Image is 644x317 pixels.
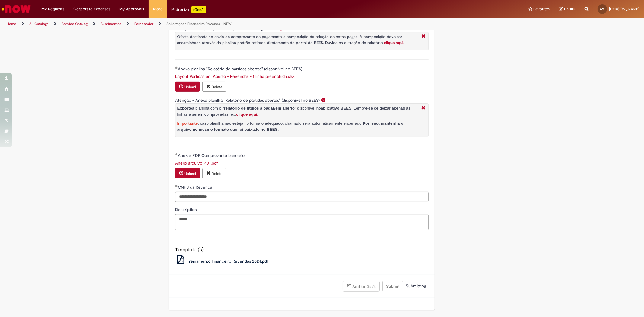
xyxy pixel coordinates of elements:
[600,7,605,11] span: AM
[29,21,49,26] a: All Catalogs
[175,98,320,103] label: Atenção - Anexa planilha "Relatório de partidas abertas" (disponível no BEES)
[178,184,213,190] span: CNPJ da Revenda
[177,34,404,45] span: Oferta destinada ao envio de comprovante de pagamento e composição da relação de notas pagas. A c...
[187,258,268,264] span: Treinamento Financeiro Revendas 2024.pdf
[175,160,218,166] a: Download Anexo arquivo PDF.pdf
[177,121,403,132] span: : caso planilha não esteja no formato adequado, chamado será automaticamente encerrado.
[384,40,404,45] a: clique aqui.
[175,258,268,264] a: Treinamento Financeiro Revendas 2024.pdf
[166,21,232,26] a: Solicitações Financeiro Revenda - NEW
[420,34,427,40] i: Close More information for question_atencao
[134,21,153,26] a: Fornecedor
[609,6,639,11] span: [PERSON_NAME]
[175,26,277,31] label: Atenção - Composição e Comprovante de Pagamento
[175,185,178,187] span: Required Filled
[191,6,206,13] p: +GenAi
[101,21,121,26] a: Suprimentos
[420,105,427,111] i: Close More information for question_atencao_comprovante_bancario
[175,66,178,69] span: Required Filled
[178,66,303,72] span: Anexa planilha "Relatório de partidas abertas" (disponível no BEES)
[153,6,162,12] span: More
[212,85,223,89] small: Delete
[564,6,575,12] span: Drafts
[559,6,575,12] a: Drafts
[7,21,16,26] a: Home
[175,247,429,252] h5: Template(s)
[224,106,295,110] strong: relatório de títulos a pagar/em aberto
[5,18,425,30] ul: Page breadcrumbs
[175,153,178,155] span: Required Filled
[533,6,550,12] span: Favorites
[177,106,410,117] span: a planilha com o “ ” disponível no . Lembre-se de deixar apenas as linhas a serem comprovadas, ex:
[405,283,429,289] span: Submitting...
[175,74,295,79] a: Download Layout Partidas em Aberto - Revendas - 1 linha preenchida.xlsx
[177,106,192,110] strong: Exporte
[184,85,196,89] small: Upload
[202,168,226,178] button: Delete Attachment Anexo arquivo PDF.pdf
[236,112,258,117] a: clique aqui.
[321,106,351,110] strong: aplicativo BEES
[184,171,196,176] small: Upload
[41,6,64,12] span: My Requests
[73,6,110,12] span: Corporate Expenses
[175,214,429,230] textarea: Description
[171,6,206,13] div: Padroniza
[175,207,198,212] span: Description
[178,153,246,158] span: Anexar PDF Comprovante bancário
[177,121,198,126] span: Importante
[175,168,200,178] button: Upload Attachment for Anexar PDF Comprovante bancário Required
[62,21,88,26] a: Service Catalog
[175,192,429,202] input: CNPJ da Revenda
[202,82,226,92] button: Delete Attachment Layout Partidas em Aberto - Revendas - 1 linha preenchida.xlsx
[1,3,32,15] img: ServiceNow
[175,82,200,92] button: Upload Attachment for Anexa planilha "Relatório de partidas abertas" (disponível no BEES) Required
[119,6,144,12] span: My Approvals
[212,171,223,176] small: Delete
[320,98,327,102] span: Help for Atenção - Anexa planilha "Relatório de partidas abertas" (disponível no BEES)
